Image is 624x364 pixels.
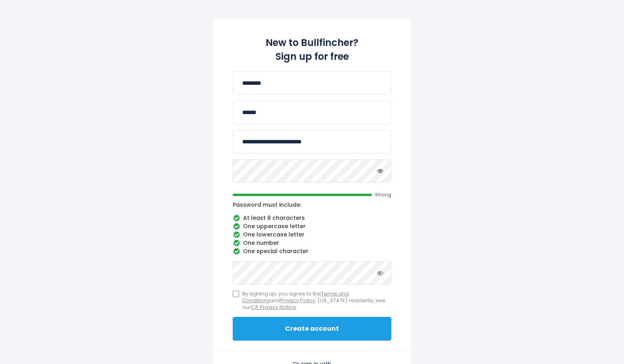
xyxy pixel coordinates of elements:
li: At least 8 characters [233,215,391,222]
p: Password must include: [233,201,391,208]
i: Toggle password visibility [377,168,383,174]
li: One number [233,240,391,247]
a: Privacy Policy [280,297,315,304]
h2: New to Bullfincher? Sign up for free [233,36,391,63]
li: One uppercase letter [233,223,391,230]
span: By signing up, you agree to the and . [US_STATE] residents, see our . [242,291,391,311]
li: One special character [233,248,391,255]
button: Create account [233,317,391,341]
a: CA Privacy Notice [251,303,296,311]
li: One lowercase letter [233,231,391,238]
span: Strong [375,192,391,198]
a: Terms and Conditions [242,290,349,304]
input: By signing up, you agree to theTerms and ConditionsandPrivacy Policy. [US_STATE] residents, see o... [233,291,239,297]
